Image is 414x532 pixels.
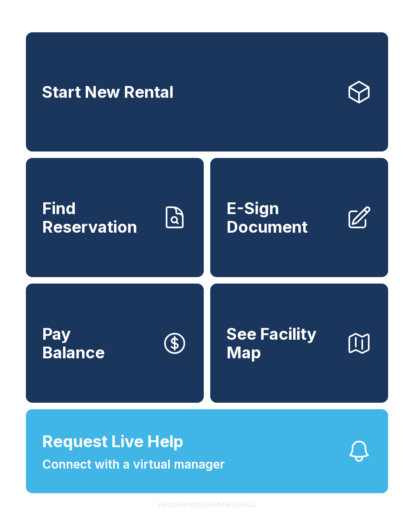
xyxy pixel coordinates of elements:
[226,199,340,236] span: E-Sign Document
[42,455,225,473] span: Connect with a virtual manager
[210,158,388,277] a: E-Sign Document
[150,493,264,516] button: VersionkrrefDLawElMlwz8nfSsJ
[42,429,184,454] span: Request Live Help
[42,83,173,101] span: Start New Rental
[226,325,340,362] span: See Facility Map
[26,158,204,277] a: Find Reservation
[26,409,388,493] button: Request Live HelpConnect with a virtual manager
[26,284,204,403] button: PayBalance
[42,325,105,362] span: Pay Balance
[210,284,388,403] button: See Facility Map
[26,32,388,151] a: Start New Rental
[42,199,155,236] span: Find Reservation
